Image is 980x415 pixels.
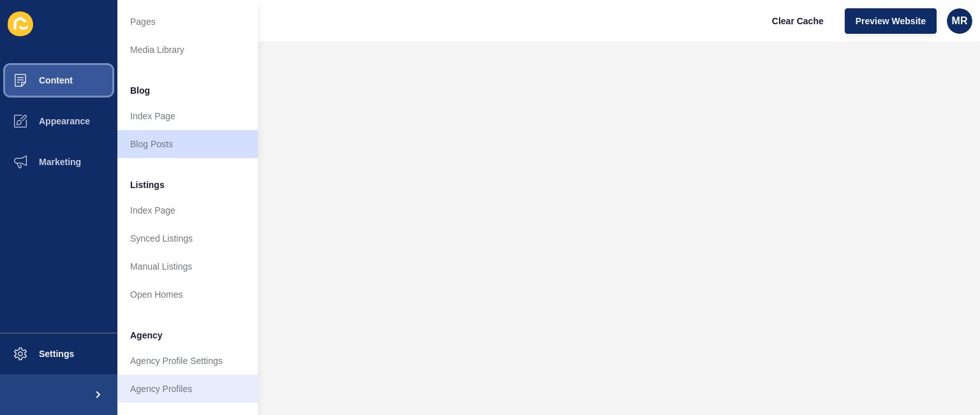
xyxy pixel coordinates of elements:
button: Preview Website [845,8,937,34]
span: Listings [130,178,165,191]
span: Clear Cache [772,15,824,27]
a: Blog Posts [117,130,258,158]
a: Agency Profile Settings [117,347,258,375]
a: Agency Profiles [117,375,258,403]
a: Pages [117,8,258,36]
span: Blog [130,84,150,97]
a: Manual Listings [117,252,258,280]
a: Media Library [117,36,258,64]
a: Synced Listings [117,224,258,252]
span: Agency [130,329,163,342]
span: Preview Website [856,15,926,27]
button: Clear Cache [761,8,835,34]
a: Index Page [117,102,258,130]
a: Index Page [117,196,258,224]
a: Open Homes [117,280,258,309]
span: MR [952,15,968,27]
